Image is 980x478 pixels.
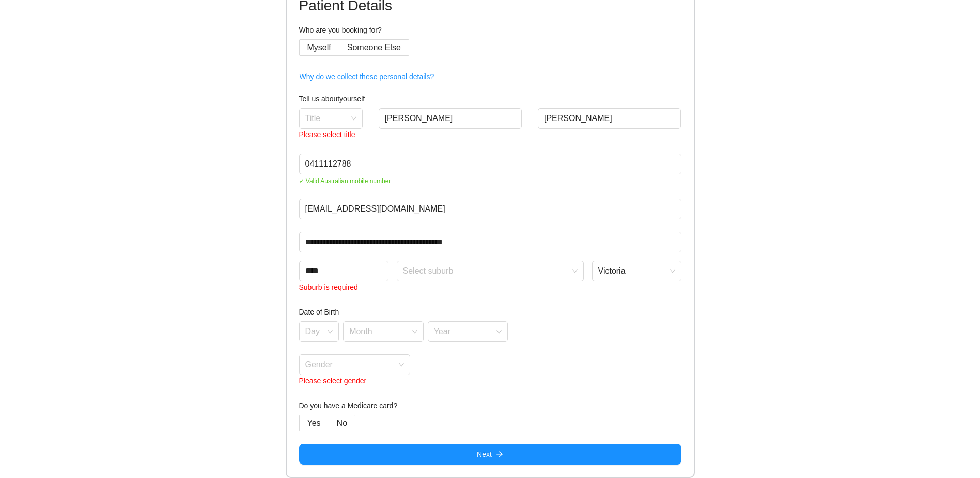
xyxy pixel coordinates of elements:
input: Email [299,199,681,219]
span: Someone Else [347,43,401,52]
input: Phone Number [299,154,681,174]
span: Victoria [598,263,675,279]
button: Why do we collect these personal details? [299,68,435,85]
span: Yes [307,419,321,427]
h4: Who are you booking for? [299,24,681,36]
span: Why do we collect these personal details? [300,71,434,82]
h4: Do you have a Medicare card? [299,400,681,411]
h4: Tell us about yourself [299,93,681,104]
span: arrow-right [496,451,503,459]
span: Myself [307,43,331,52]
div: Please select title [299,129,363,140]
span: No [337,419,347,427]
input: Last Name [538,108,681,129]
div: Suburb is required [299,281,681,293]
span: ✓ Valid Australian mobile number [299,176,681,186]
span: Next [477,449,492,460]
input: First Name [379,108,522,129]
h4: Date of Birth [299,306,681,318]
div: Please select gender [299,375,411,386]
button: Nextarrow-right [299,444,681,465]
